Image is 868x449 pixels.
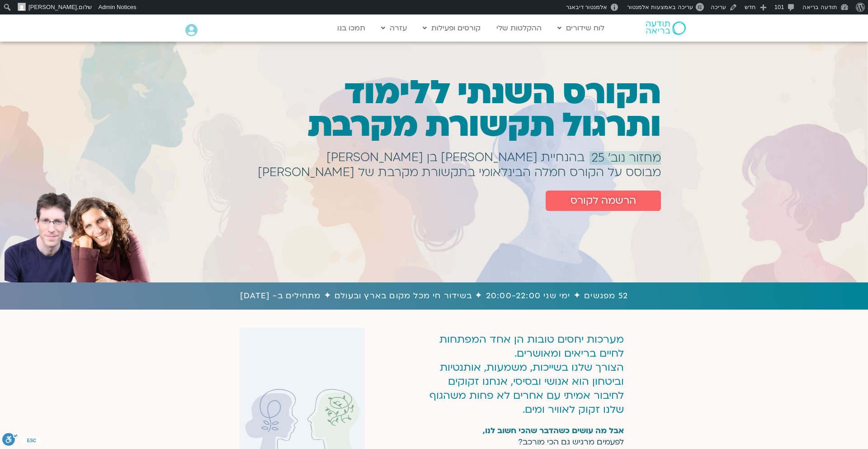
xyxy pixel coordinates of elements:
h1: בהנחיית [PERSON_NAME] בן [PERSON_NAME] [326,156,585,159]
a: מחזור נוב׳ 25 [590,151,661,165]
a: קורסים ופעילות [418,19,485,37]
a: עזרה [377,19,411,37]
strong: אבל מה עושים כשהדבר שהכי חשוב לנו, [483,425,624,436]
a: לוח שידורים [553,19,609,37]
h1: 52 מפגשים ✦ ימי שני 20:00-22:00 ✦ בשידור חי מכל מקום בארץ ובעולם ✦ מתחילים ב- [DATE] [5,289,863,303]
a: הרשמה לקורס [546,191,661,211]
span: עריכה באמצעות אלמנטור [627,4,693,10]
a: ההקלטות שלי [492,19,546,37]
img: תודעה בריאה [646,21,686,35]
span: מחזור נוב׳ 25 [591,151,661,165]
h1: מבוסס על הקורס חמלה הבינלאומי בתקשורת מקרבת של [PERSON_NAME] [258,171,661,174]
span: הרשמה לקורס [571,195,636,206]
p: מערכות יחסים טובות הן אחד המפתחות לחיים בריאים ומאושרים. הצורך שלנו בשייכות, משמעות, אותנטיות ובי... [426,332,624,416]
span: [PERSON_NAME] [28,4,77,10]
a: תמכו בנו [333,19,370,37]
h1: הקורס השנתי ללימוד ותרגול תקשורת מקרבת [230,76,661,142]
